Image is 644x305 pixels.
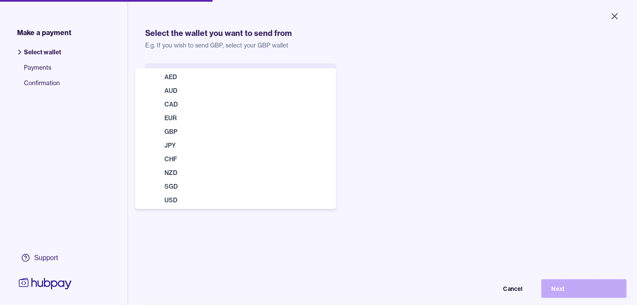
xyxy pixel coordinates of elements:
span: CAD [164,101,178,108]
span: AED [164,73,177,81]
span: SGD [164,183,178,190]
span: GBP [164,128,177,136]
span: JPY [164,142,176,149]
button: Cancel [448,279,533,298]
span: AUD [164,87,177,95]
span: EUR [164,114,177,122]
span: CHF [164,155,177,163]
span: NZD [164,169,177,177]
span: USD [164,196,177,204]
